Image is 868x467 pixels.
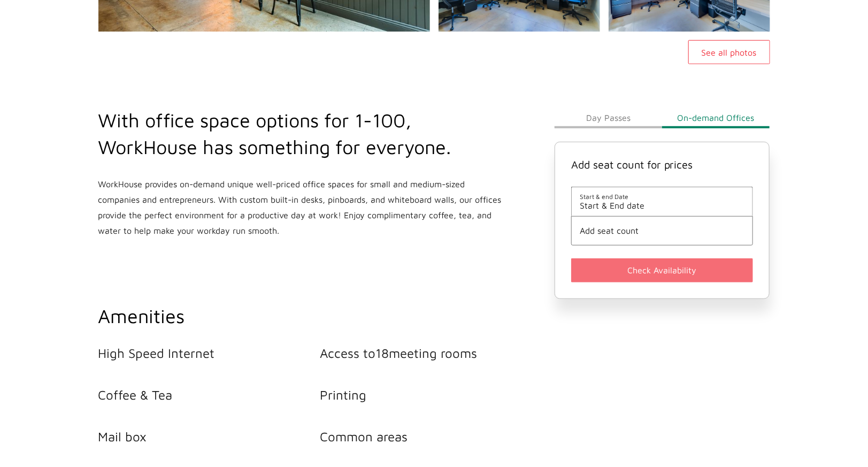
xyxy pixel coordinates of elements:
[662,107,770,128] button: On-demand Offices
[580,193,745,201] span: Start & end Date
[98,303,542,330] h2: Amenities
[98,429,320,444] li: Mail box
[320,429,542,444] li: Common areas
[580,201,745,210] span: Start & End date
[98,107,504,160] h2: With office space options for 1-100, WorkHouse has something for everyone.
[580,226,745,235] button: Add seat count
[98,177,504,239] p: WorkHouse provides on-demand unique well-priced office spaces for small and medium-sized companie...
[571,158,754,171] h4: Add seat count for prices
[571,258,754,282] button: Check Availability
[98,346,320,361] li: High Speed Internet
[688,40,770,64] button: See all photos
[320,346,542,361] li: Access to 18 meeting rooms
[98,387,320,402] li: Coffee & Tea
[320,387,542,402] li: Printing
[555,107,662,128] button: Day Passes
[580,193,745,210] button: Start & end DateStart & End date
